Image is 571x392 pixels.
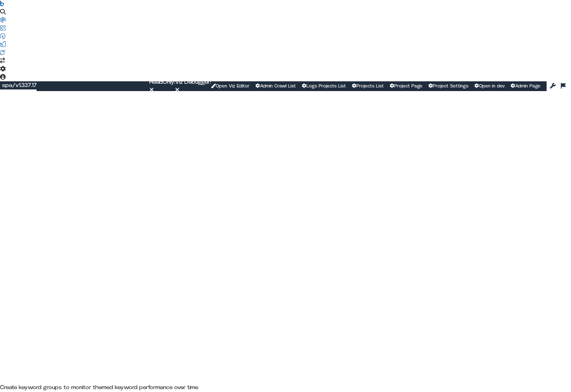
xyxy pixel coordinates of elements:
[433,84,468,88] span: Project Settings
[211,83,249,89] a: Open Viz Editor
[511,83,540,89] a: Admin Page
[149,78,175,86] div: ReadOnly:
[479,84,505,88] span: Open in dev
[390,83,422,89] a: Project Page
[394,84,422,88] span: Project Page
[357,84,384,88] span: Projects List
[216,84,249,88] span: Open Viz Editor
[352,83,384,89] a: Projects List
[260,84,296,88] span: Admin Crawl List
[175,78,211,86] div: Viz Debugger:
[306,84,346,88] span: Logs Projects List
[429,83,468,89] a: Project Settings
[475,83,505,89] a: Open in dev
[302,83,346,89] a: Logs Projects List
[256,83,296,89] a: Admin Crawl List
[515,84,540,88] span: Admin Page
